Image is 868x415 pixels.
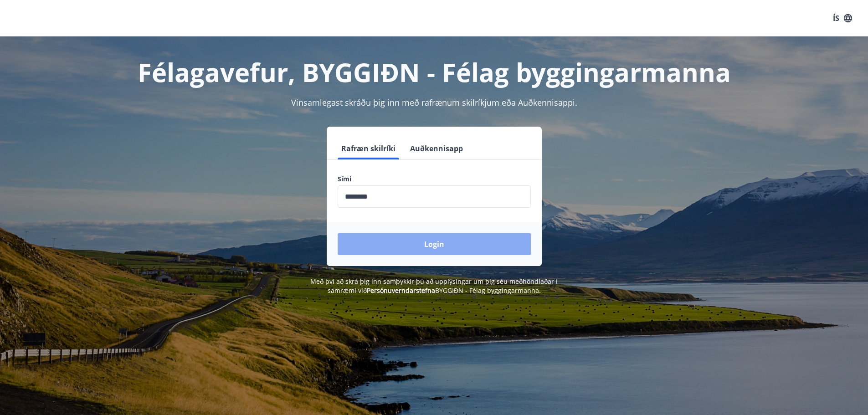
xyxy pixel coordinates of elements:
a: Persónuverndarstefna [367,286,435,295]
button: Login [338,233,531,255]
button: Auðkennisapp [406,138,467,159]
h1: Félagavefur, BYGGIÐN - Félag byggingarmanna [117,55,751,89]
span: Með því að skrá þig inn samþykkir þú að upplýsingar um þig séu meðhöndlaðar í samræmi við BYGGIÐN... [310,277,558,295]
span: Vinsamlegast skráðu þig inn með rafrænum skilríkjum eða Auðkennisappi. [291,97,577,108]
button: ÍS [828,10,857,26]
label: Sími [338,174,531,184]
button: Rafræn skilríki [338,138,399,159]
